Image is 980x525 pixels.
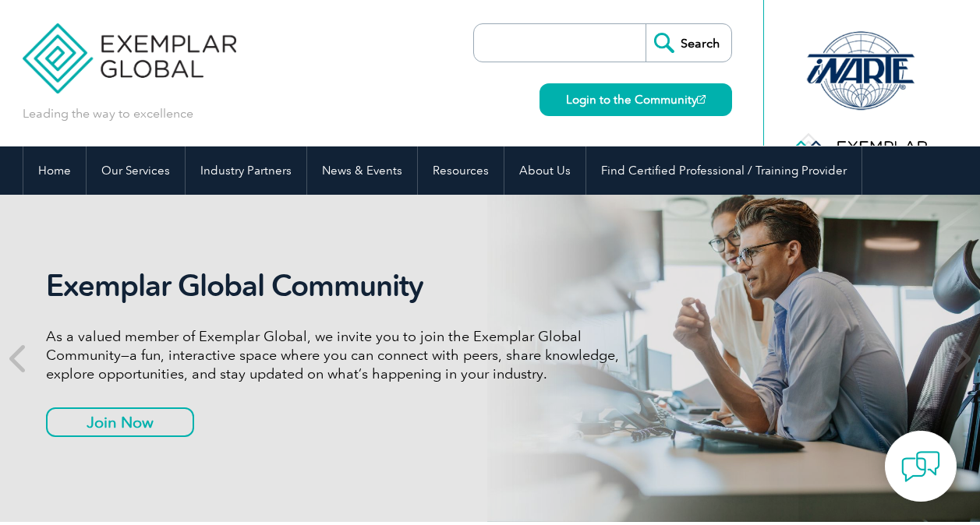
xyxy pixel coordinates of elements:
[87,146,185,195] a: Our Services
[23,146,86,195] a: Home
[504,146,586,195] a: About Us
[697,95,706,104] img: open_square.png
[307,146,417,195] a: News & Events
[418,146,504,195] a: Resources
[186,146,306,195] a: Industry Partners
[46,268,631,304] h2: Exemplar Global Community
[586,146,861,195] a: Find Certified Professional / Training Provider
[901,447,940,486] img: contact-chat.png
[46,327,631,383] p: As a valued member of Exemplar Global, we invite you to join the Exemplar Global Community—a fun,...
[23,105,193,122] p: Leading the way to excellence
[46,407,194,437] a: Join Now
[646,24,731,62] input: Search
[540,83,732,116] a: Login to the Community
